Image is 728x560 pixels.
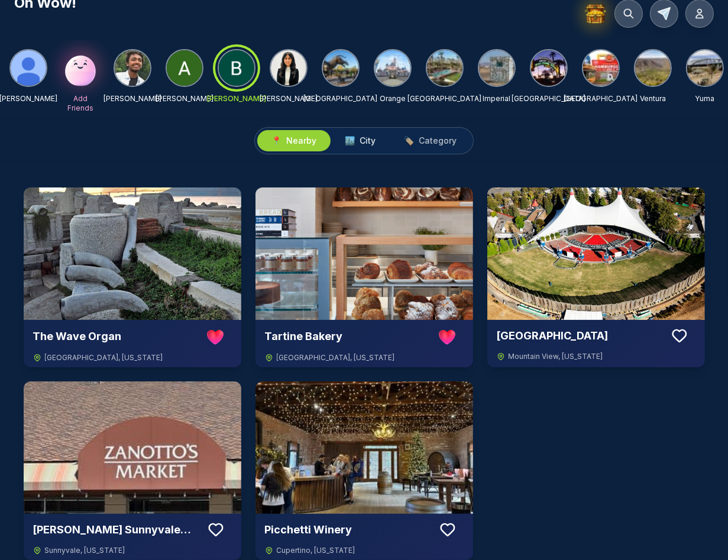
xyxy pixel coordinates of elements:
[380,94,406,103] p: Orange
[687,50,723,86] img: Yuma
[695,94,715,103] p: Yuma
[24,381,241,514] img: Zanotto’s Sunnyvale Market
[390,130,471,151] button: 🏷️Category
[45,353,163,362] span: [GEOGRAPHIC_DATA] , [US_STATE]
[512,94,586,103] p: [GEOGRAPHIC_DATA]
[11,50,46,86] img: Matthew Miller
[271,50,306,86] img: KHUSHI KASTURIYA
[487,187,705,320] img: Shoreline Amphitheatre
[103,94,161,103] p: [PERSON_NAME]
[277,546,355,555] span: Cupertino , [US_STATE]
[277,353,395,362] span: [GEOGRAPHIC_DATA] , [US_STATE]
[62,94,99,113] p: Add Friends
[33,522,200,538] h3: [PERSON_NAME] Sunnyvale Market
[207,94,266,103] p: [PERSON_NAME]
[345,135,355,147] span: 🏙️
[167,50,202,86] img: Anna Miller
[265,522,432,538] h3: Picchetti Winery
[640,94,666,103] p: Ventura
[24,187,241,320] img: The Wave Organ
[323,50,358,86] img: San Diego
[62,49,99,87] img: Add Friends
[509,352,603,361] span: Mountain View , [US_STATE]
[45,546,125,555] span: Sunnyvale , [US_STATE]
[115,50,150,86] img: NIKHIL AGARWAL
[360,135,376,147] span: City
[564,94,638,103] p: [GEOGRAPHIC_DATA]
[33,328,199,345] h3: The Wave Organ
[286,135,316,147] span: Nearby
[304,94,378,103] p: [GEOGRAPHIC_DATA]
[408,94,482,103] p: [GEOGRAPHIC_DATA]
[255,187,473,320] img: Tartine Bakery
[419,135,457,147] span: Category
[404,135,414,147] span: 🏷️
[584,2,607,25] img: Treasure Hunt
[255,381,473,514] img: Picchetti Winery
[260,94,318,103] p: [PERSON_NAME]
[531,50,567,86] img: Los Angeles
[271,135,282,147] span: 📍
[331,130,390,151] button: 🏙️City
[635,50,671,86] img: Ventura
[257,130,331,151] button: 📍Nearby
[265,328,431,345] h3: Tartine Bakery
[427,50,462,86] img: Riverside
[156,94,213,103] p: [PERSON_NAME]
[583,50,619,86] img: San Bernardino
[479,50,515,86] img: Imperial
[483,94,511,103] p: Imperial
[497,328,664,344] h3: [GEOGRAPHIC_DATA]
[375,50,410,86] img: Orange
